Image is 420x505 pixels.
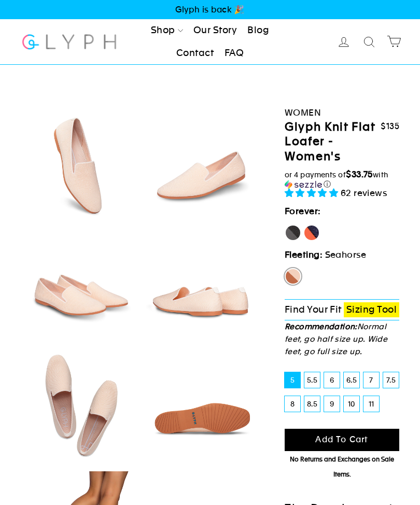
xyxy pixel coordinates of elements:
[341,188,388,198] span: 62 reviews
[25,110,136,221] img: Seahorse
[285,249,323,260] strong: Fleeting:
[146,231,257,342] img: Seahorse
[285,120,381,164] h1: Glyph Knit Flat Loafer - Women's
[285,188,341,198] span: 4.90 stars
[172,41,218,64] a: Contact
[25,351,136,462] img: Seahorse
[285,180,322,189] img: Sezzle
[285,372,300,388] label: 5
[189,19,241,42] a: Our Story
[285,106,399,120] div: Women
[285,206,321,216] strong: Forever:
[146,110,257,221] img: Seahorse
[363,372,379,388] label: 7
[346,169,373,179] span: $33.75
[304,372,320,388] label: 5.5
[285,170,399,189] div: or 4 payments of with
[344,302,399,317] a: Sizing Tool
[383,372,399,388] label: 7.5
[285,304,342,315] span: Find Your Fit
[363,396,379,412] label: 11
[285,320,399,358] p: Normal feet, go half size up. Wide feet, go full size up.
[324,396,340,412] label: 9
[303,225,320,241] label: [PERSON_NAME]
[285,429,399,451] button: Add to cart
[304,396,320,412] label: 8.5
[324,372,340,388] label: 6
[315,434,368,444] span: Add to cart
[285,268,301,285] label: Seahorse
[344,372,359,388] label: 6.5
[290,456,394,478] span: No Returns and Exchanges on Sale Items.
[285,225,301,241] label: Panther
[147,19,187,42] a: Shop
[325,249,367,260] span: Seahorse
[285,170,399,189] div: or 4 payments of$33.75withSezzle Click to learn more about Sezzle
[21,28,118,55] img: Glyph
[220,41,248,64] a: FAQ
[344,396,359,412] label: 10
[285,322,357,331] strong: Recommendation:
[243,19,273,42] a: Blog
[285,396,300,412] label: 8
[146,351,257,462] img: Seahorse
[25,231,136,342] img: Seahorse
[381,121,399,131] span: $135
[124,19,296,65] ul: Primary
